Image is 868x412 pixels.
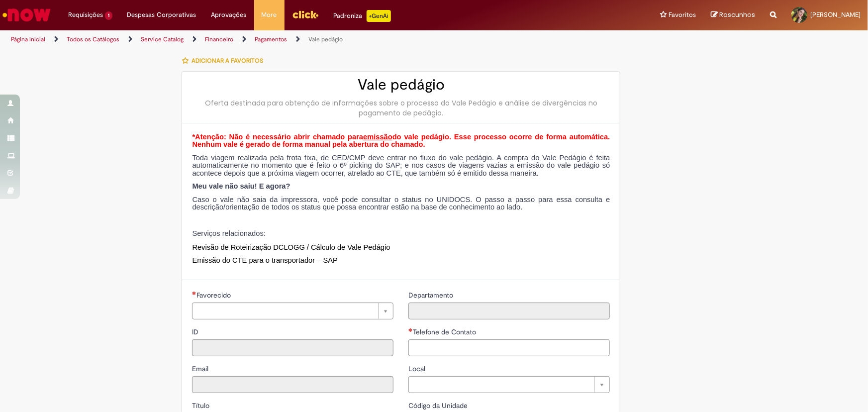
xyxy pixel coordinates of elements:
p: Serviços relacionados: [192,230,610,238]
span: Telefone de Contato [413,327,478,336]
span: Somente leitura - Código da Unidade [408,401,470,410]
span: [PERSON_NAME] [810,10,861,19]
label: Somente leitura - Código da Unidade [408,401,470,411]
span: More [262,10,277,20]
span: Rascunhos [719,10,755,19]
div: Oferta destinada para obtenção de informações sobre o processo do Vale Pedágio e análise de diver... [192,98,610,118]
span: Aprovações [211,10,247,20]
a: Revisão de Roteirização DCLOGG / Cálculo de Vale Pedágio [192,243,390,251]
a: Página inicial [11,35,45,43]
input: Telefone de Contato [408,339,610,356]
span: Necessários [192,291,196,295]
p: Caso o vale não saia da impressora, você pode consultar o status no UNIDOCS. O passo a passo para... [192,196,610,211]
h2: Vale pedágio [192,77,610,93]
span: Local [408,364,427,373]
span: Despesas Corporativas [127,10,196,20]
label: Somente leitura - Título [192,401,211,411]
a: Pagamentos [255,35,287,43]
a: Limpar campo Favorecido [192,303,393,319]
span: Somente leitura - Departamento [408,291,455,300]
span: Obrigatório Preenchido [408,328,413,332]
p: +GenAi [367,10,391,22]
button: Adicionar a Favoritos [182,50,269,71]
a: Emissão do CTE para o transportador – SAP [192,256,337,264]
span: Favoritos [669,10,696,20]
label: Somente leitura - Departamento [408,290,455,300]
ul: Trilhas de página [7,30,571,49]
a: Rascunhos [711,10,755,20]
span: 1 [105,11,112,20]
input: Departamento [408,303,610,319]
span: Requisições [68,10,103,20]
input: Email [192,376,393,393]
label: Somente leitura - ID [192,327,200,337]
span: Necessários - Favorecido [196,291,233,300]
label: Somente leitura - Email [192,364,210,374]
a: Service Catalog [141,35,184,43]
span: Adicionar a Favoritos [192,57,263,65]
a: Todos os Catálogos [67,35,119,43]
input: ID [192,339,393,356]
div: Padroniza [334,10,391,22]
span: *Atenção: Não é necessário abrir chamado para do vale pedágio. Esse processo ocorre de forma auto... [192,133,610,149]
a: Financeiro [205,35,233,43]
a: Limpar campo Local [408,376,610,393]
p: Toda viagem realizada pela frota fixa, de CED/CMP deve entrar no fluxo do vale pedágio. A compra ... [192,154,610,178]
a: Vale pedágio [308,35,343,43]
img: ServiceNow [1,5,52,25]
span: Somente leitura - Título [192,401,211,410]
img: click_logo_yellow_360x200.png [292,7,319,22]
span: emissão [363,133,392,141]
strong: Meu vale não saiu! E agora? [192,182,290,190]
